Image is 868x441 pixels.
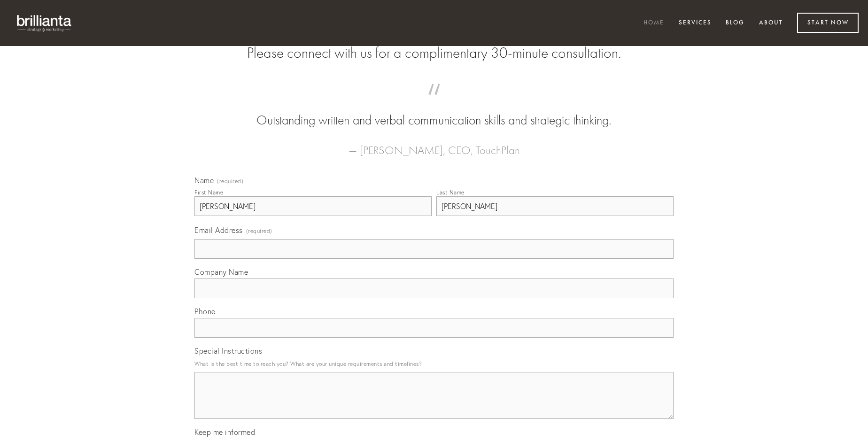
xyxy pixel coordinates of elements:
[797,13,859,33] a: Start Now
[194,267,248,277] span: Company Name
[194,176,214,185] span: Name
[194,427,255,437] span: Keep me informed
[217,178,243,184] span: (required)
[436,189,465,196] div: Last Name
[194,346,262,356] span: Special Instructions
[209,93,659,111] span: “
[194,44,674,62] h2: Please connect with us for a complimentary 30-minute consultation.
[753,15,789,31] a: About
[209,130,659,160] figcaption: — [PERSON_NAME], CEO, TouchPlan
[246,224,272,237] span: (required)
[194,307,216,316] span: Phone
[673,15,718,31] a: Services
[194,225,243,235] span: Email Address
[720,15,751,31] a: Blog
[209,93,659,130] blockquote: Outstanding written and verbal communication skills and strategic thinking.
[194,357,674,370] p: What is the best time to reach you? What are your unique requirements and timelines?
[9,9,80,37] img: brillianta - research, strategy, marketing
[194,189,223,196] div: First Name
[637,15,670,31] a: Home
